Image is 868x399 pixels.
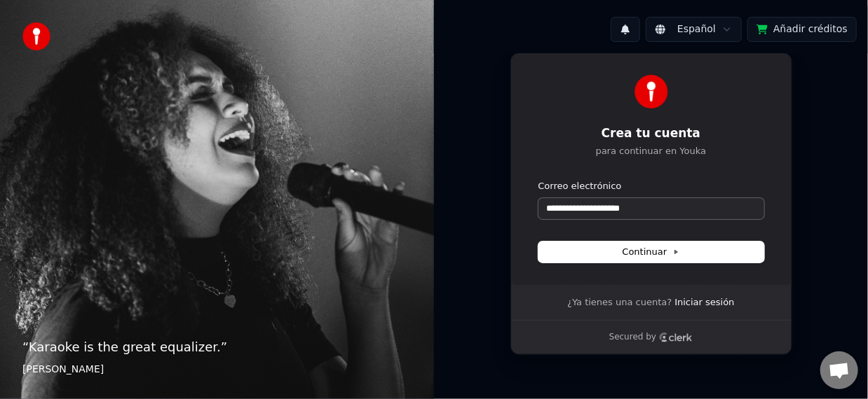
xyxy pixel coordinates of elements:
p: para continuar en Youka [538,145,764,157]
a: Iniciar sesión [674,296,734,309]
p: Secured by [609,332,656,343]
span: Continuar [623,246,680,258]
button: Añadir créditos [747,17,857,42]
p: “ Karaoke is the great equalizer. ” [22,337,412,357]
label: Correo electrónico [538,180,622,192]
div: Chat abierto [820,351,858,389]
img: youka [22,22,50,50]
h1: Crea tu cuenta [538,125,764,142]
footer: [PERSON_NAME] [22,363,412,377]
span: ¿Ya tienes una cuenta? [567,296,672,309]
button: Continuar [538,241,764,262]
img: Youka [635,75,668,108]
a: Clerk logo [659,332,693,342]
